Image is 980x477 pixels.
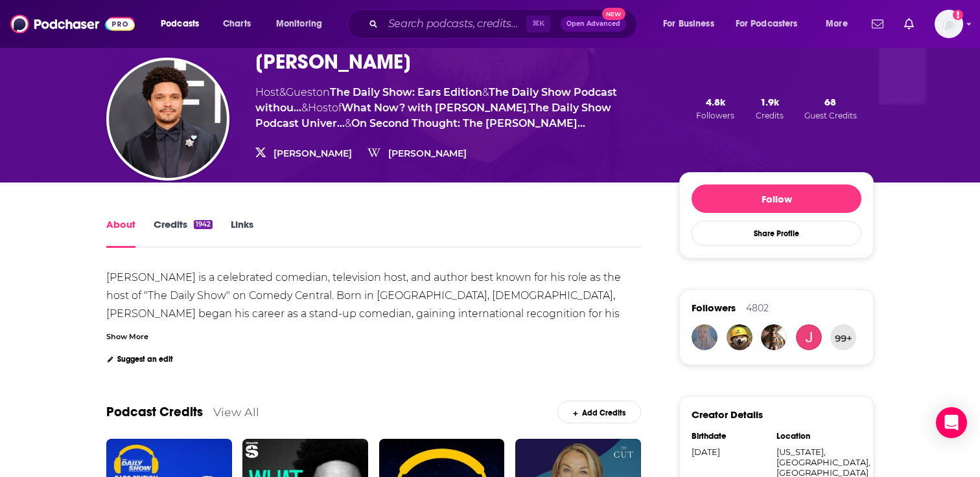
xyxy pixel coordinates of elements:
span: Charts [223,15,251,33]
span: Followers [692,302,736,314]
span: Guest Credits [804,111,857,120]
a: Show notifications dropdown [867,13,889,35]
button: 1.9kCredits [752,95,787,121]
a: Podcast Credits [106,404,203,420]
button: 4.8kFollowers [692,95,738,121]
span: For Podcasters [736,15,798,33]
img: Trevor Noah [109,60,227,178]
img: Podchaser - Follow, Share and Rate Podcasts [10,12,135,36]
button: open menu [727,14,817,34]
a: On Second Thought: The Trevor Noah Podcast [351,117,585,129]
span: Followers [696,111,734,120]
button: Share Profile [692,221,861,246]
button: Show profile menu [935,10,963,38]
a: Credits1942 [154,218,213,248]
div: 1942 [194,220,213,229]
div: 4802 [746,302,769,314]
button: open menu [817,14,864,34]
button: Open AdvancedNew [561,16,626,32]
div: Birthdate [692,431,768,441]
a: [PERSON_NAME] [388,148,467,159]
a: Links [231,218,253,248]
button: 68Guest Credits [800,95,861,121]
span: Credits [756,111,784,120]
span: Podcasts [161,15,199,33]
span: Logged in as adrian.villarreal [935,10,963,38]
span: & [482,86,489,98]
button: open menu [267,14,339,34]
div: [DATE] [692,447,768,457]
a: Add Credits [557,401,641,423]
div: [PERSON_NAME] is a celebrated comedian, television host, and author best known for his role as th... [106,271,640,410]
span: ⌘ K [526,16,550,32]
span: & [279,86,286,98]
a: What Now? with Trevor Noah [342,102,527,114]
button: open menu [654,14,730,34]
span: New [602,8,625,20]
div: Location [776,431,853,441]
a: [PERSON_NAME] [274,148,352,159]
span: , [527,102,529,114]
h3: Creator Details [692,408,763,421]
button: Follow [692,184,861,213]
span: Host [308,102,332,114]
a: About [106,218,135,248]
a: Show notifications dropdown [899,13,919,35]
img: markettrol [796,324,822,350]
svg: Add a profile image [953,10,963,20]
span: 4.8k [706,96,725,108]
a: Charts [215,14,259,34]
span: For Business [663,15,714,33]
span: Open Advanced [566,21,620,27]
img: User Profile [935,10,963,38]
h1: [PERSON_NAME] [255,49,411,74]
span: Host [255,86,279,98]
span: 68 [824,96,836,108]
span: on [316,86,482,98]
img: eybiii [692,324,717,350]
a: The Daily Show: Ears Edition [330,86,482,98]
span: Guest [286,86,316,98]
button: 99+ [830,324,856,350]
span: Monitoring [276,15,322,33]
button: open menu [152,14,216,34]
span: & [345,117,351,129]
div: Search podcasts, credits, & more... [360,9,649,39]
span: 1.9k [760,96,779,108]
input: Search podcasts, credits, & more... [383,14,526,34]
span: of [332,102,527,114]
a: View All [213,405,259,419]
span: & [301,102,308,114]
a: Suggest an edit [106,355,173,364]
span: More [826,15,848,33]
img: Robbie123213 [727,324,752,350]
img: ccabebe_janine [761,324,787,350]
div: Open Intercom Messenger [936,407,967,438]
